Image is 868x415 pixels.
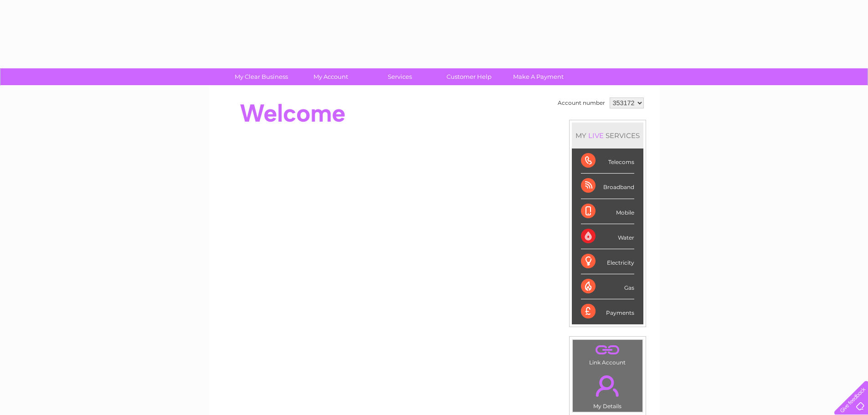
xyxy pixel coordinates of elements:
[224,68,299,85] a: My Clear Business
[575,342,640,358] a: .
[581,299,634,324] div: Payments
[572,368,643,412] td: My Details
[431,68,507,85] a: Customer Help
[586,131,606,140] div: LIVE
[362,68,437,85] a: Services
[581,249,634,274] div: Electricity
[555,95,607,111] td: Account number
[501,68,576,85] a: Make A Payment
[572,123,643,149] div: MY SERVICES
[581,274,634,299] div: Gas
[572,339,643,368] td: Link Account
[581,174,634,199] div: Broadband
[293,68,368,85] a: My Account
[575,370,640,402] a: .
[581,149,634,174] div: Telecoms
[581,199,634,224] div: Mobile
[581,224,634,249] div: Water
